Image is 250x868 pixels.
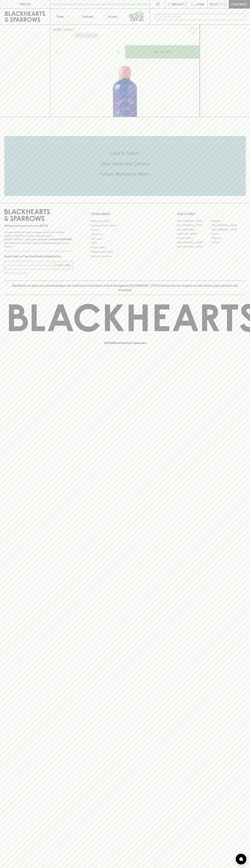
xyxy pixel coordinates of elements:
a: Prahran [211,240,246,245]
a: Tastings [75,9,100,24]
p: 0 [224,3,226,5]
a: Fitzroy North [177,236,211,240]
h5: Click & Collect [4,150,246,156]
p: Tastings [82,14,93,19]
p: OUR STORES [177,212,246,216]
button: Add to wishlist [188,26,198,35]
p: We will never spam you [4,271,73,275]
a: FAQ's [91,241,159,245]
a: Terms & Conditions [91,254,159,258]
img: 18806.png [50,37,200,117]
img: bubble-icon [239,857,243,861]
p: ADD TO CART [153,50,172,54]
a: Gift Cards [91,236,159,241]
div: Call to action block [4,136,246,196]
button: ADD TO CART [125,45,200,59]
a: Bottle Drop FAQ's [91,219,159,223]
a: [GEOGRAPHIC_DATA] [177,219,211,223]
a: Contact Us [91,232,159,236]
a: [GEOGRAPHIC_DATA] [211,228,246,232]
h5: Uber Same-Day Delivery [4,161,246,167]
button: Add to wishlist [75,33,98,38]
button: SUBSCRIBE [55,261,73,269]
a: Privacy Policy [91,245,159,250]
p: Sibling owned and run since [DATE] [4,224,73,228]
p: Stores [108,14,117,19]
p: It is against the law to sell or supply alcohol to, or to obtain alcohol on behalf of a person un... [4,230,73,248]
p: $0.00 [210,2,218,6]
a: [GEOGRAPHIC_DATA] [177,223,211,228]
a: Stores [100,9,125,24]
a: SHOP [64,28,72,31]
input: Try "Pinot noir" [163,14,243,20]
h5: Across Melbourne Metro [4,171,246,177]
a: [GEOGRAPHIC_DATA] [211,223,246,228]
input: e.g. jane@blackheartsandsparrows.com.au [7,262,55,268]
strong: Liquor License #32064953 [39,238,72,241]
p: FIND US [19,2,31,6]
button: Shop [50,9,75,24]
a: Geelong [211,236,246,240]
a: Shipping Information [91,250,159,254]
a: Brunswick West [177,228,211,232]
p: OTHER AREAS [91,212,159,216]
p: SUBSCRIBE [56,263,71,267]
p: Checkout [231,2,247,6]
a: [PERSON_NAME] [177,232,211,236]
p: Wishlist [172,2,185,6]
a: [GEOGRAPHIC_DATA] [177,245,211,249]
a: HOME [53,28,61,31]
p: Login [195,2,204,6]
a: Braddon [211,219,246,223]
p: Subscribe to The Blackhearts Newsletter [4,254,73,258]
a: Business & Bulk Gifting [91,223,159,228]
a: Careers [91,228,159,232]
a: [GEOGRAPHIC_DATA] [177,240,211,245]
a: Fitzroy [211,232,246,236]
p: Blackhearts & Sparrows acknowledges the traditional Custodians of land throughout [GEOGRAPHIC_DAT... [7,283,243,292]
p: Shop [56,14,64,19]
